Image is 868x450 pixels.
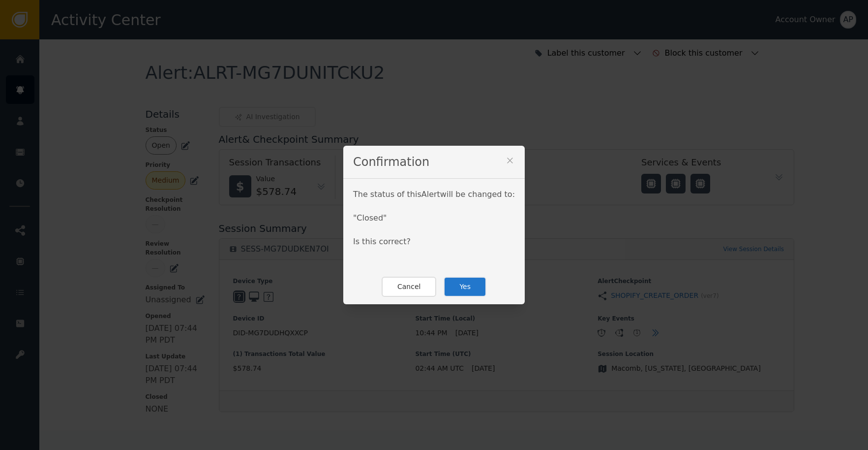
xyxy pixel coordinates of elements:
[353,213,387,223] span: " Closed "
[343,146,525,179] div: Confirmation
[382,277,436,297] button: Cancel
[444,277,486,297] button: Yes
[353,237,411,246] span: Is this correct?
[353,190,515,199] span: The status of this Alert will be changed to:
